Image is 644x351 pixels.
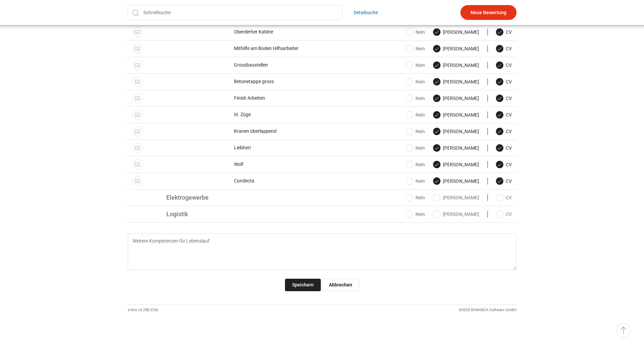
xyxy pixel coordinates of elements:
label: [PERSON_NAME] [433,178,479,184]
label: CV [487,29,512,35]
label: Nein [406,78,425,85]
label: Nein [406,194,425,201]
span: Oberderher Kabine [166,29,386,35]
label: [PERSON_NAME] [433,29,479,35]
a: Public Display [133,110,143,120]
label: [PERSON_NAME] [433,194,479,201]
label: Nein [406,161,425,168]
span: Wolf [166,161,386,168]
span: Finish Arbeiten [166,95,386,101]
label: [PERSON_NAME] [433,128,479,135]
a: Public Display [133,27,143,37]
label: CV [487,45,512,52]
label: Nein [406,45,425,52]
span: Condecta [166,178,386,184]
label: CV [487,178,512,184]
a: Public Display [133,44,143,54]
span: Betonetappe gross [166,78,386,85]
a: ▵ Nach oben [616,323,630,337]
label: CV [487,111,512,118]
label: Nein [406,111,425,118]
input: Speichern [285,279,321,291]
a: Neue Bewertung [460,5,517,20]
label: CV [487,128,512,135]
a: Public Display [133,60,143,70]
a: Public Display [133,159,143,170]
a: Public Display [133,77,143,87]
a: Public Display [133,126,143,136]
label: CV [487,95,512,102]
a: Public Display [133,143,143,153]
label: CV [487,194,512,201]
div: ©2025 BONANZA Software GmbH [459,305,517,315]
label: Nein [406,178,425,184]
label: [PERSON_NAME] [433,62,479,69]
label: CV [487,78,512,85]
a: Detailsuche [354,5,378,20]
label: Nein [406,62,425,69]
label: Nein [406,95,425,102]
a: Public Display [133,93,143,103]
span: Mithilfe am Boden Hilfsarbeiter [166,45,386,52]
span: Elektrogewerbe [166,194,356,201]
span: Liebherr [166,145,386,151]
label: CV [487,62,512,69]
span: Kranen überlappend [166,128,386,134]
label: [PERSON_NAME] [433,111,479,118]
label: [PERSON_NAME] [433,211,479,218]
label: [PERSON_NAME] [433,161,479,168]
input: Abbrechen [322,279,359,291]
label: Nein [406,29,425,35]
label: [PERSON_NAME] [433,78,479,85]
label: Nein [406,145,425,151]
label: CV [487,145,512,151]
label: CV [487,211,512,218]
span: Logistik [166,211,356,217]
span: Grossbaustellen [166,62,386,68]
input: Schnellsuche [128,5,342,20]
label: [PERSON_NAME] [433,45,479,52]
label: [PERSON_NAME] [433,95,479,102]
label: [PERSON_NAME] [433,145,479,151]
label: Nein [406,211,425,218]
label: Nein [406,128,425,135]
span: III. Züge [166,111,386,118]
div: e-hire v3.258.2766 [128,305,158,315]
a: Public Display [133,176,143,186]
label: CV [487,161,512,168]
